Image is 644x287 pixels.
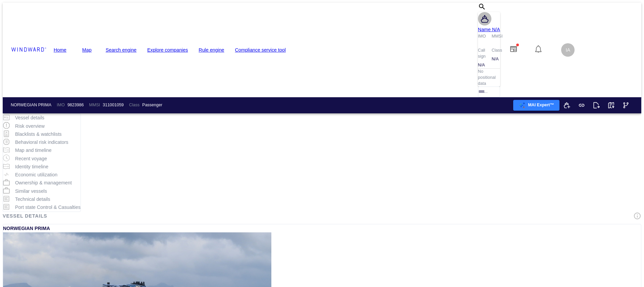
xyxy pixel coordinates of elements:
p: IMO [478,34,486,40]
button: Recent voyage [3,155,47,163]
button: Add to vessel list [559,98,574,113]
p: MAI Expert™ [528,102,554,108]
p: Economic utilization [15,171,57,179]
p: IMO [57,102,65,108]
button: Behavioral risk indicators [3,138,68,146]
button: Map and timeline [3,146,52,154]
p: Ownership & management [15,179,72,187]
p: Port state Control & Casualties [15,203,80,211]
p: Risk overview [15,122,45,130]
p: Blacklists & watchlists [15,130,62,138]
p: No positional data [478,69,500,87]
button: Identity timeline [3,163,48,171]
button: Blacklists & watchlists [3,130,62,138]
button: Ownership & management [3,179,72,187]
p: Similar vessels [15,187,47,195]
button: Get link [574,98,589,113]
button: Rule engine [196,44,227,56]
div: Vessel details [3,212,47,220]
button: MAI Expert™ [513,100,559,111]
a: Name N/A [478,25,500,34]
button: Economic utilization [3,171,57,179]
button: IA [560,42,576,58]
p: Vessel details [15,114,44,122]
button: Similar vessels [3,187,47,195]
a: Blacklists & watchlists [3,131,62,136]
button: Compliance service tool [232,44,288,56]
a: Explore companies [147,46,188,54]
a: Behavioral risk indicators [3,139,68,145]
span: 9823986 [67,103,84,107]
a: Rule engine [199,46,224,54]
a: Risk overview [3,122,45,128]
div: NORWEGIAN PRIMA [3,224,641,232]
a: Economic utilization [3,171,57,177]
p: Recent voyage [15,155,47,163]
button: Port state Control & Casualties [3,203,80,211]
p: Class [129,102,140,108]
a: Recent voyage [3,155,47,161]
div: N/A [492,56,500,62]
iframe: Chat [615,257,639,282]
button: Visual Link Analysis [619,98,633,113]
button: Home [49,44,71,56]
button: Search engine [103,44,139,56]
p: MMSI [492,34,503,40]
button: Explore companies [145,44,191,56]
a: Map and timeline [3,147,52,153]
a: Technical details [3,196,50,202]
p: Class [492,48,502,54]
button: Map [76,44,98,56]
span: IA [566,47,570,53]
button: View on map [604,98,619,113]
div: 311001059 [103,102,124,108]
button: Technical details [3,195,50,203]
p: Technical details [15,195,50,203]
p: Behavioral risk indicators [15,138,68,146]
a: Compliance service tool [235,46,286,54]
p: Identity timeline [15,163,48,171]
p: Call sign [478,48,486,60]
a: Home [54,46,66,54]
p: Map and timeline [15,146,52,154]
a: Ownership & management [3,179,72,185]
a: Map [82,46,92,54]
a: Identity timeline [3,163,48,169]
a: Port state Control & Casualties [3,204,80,210]
a: Similar vessels [3,188,47,193]
p: MMSI [89,102,100,108]
a: Search engine [106,46,137,54]
div: Notification center [534,45,542,55]
div: NORWEGIAN PRIMA [11,102,51,108]
button: Export report [589,98,604,113]
a: Vessel details [3,114,44,120]
div: Passenger [142,102,162,108]
button: Risk overview [3,122,45,130]
button: Vessel details [3,114,44,122]
div: N/A [478,62,486,68]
